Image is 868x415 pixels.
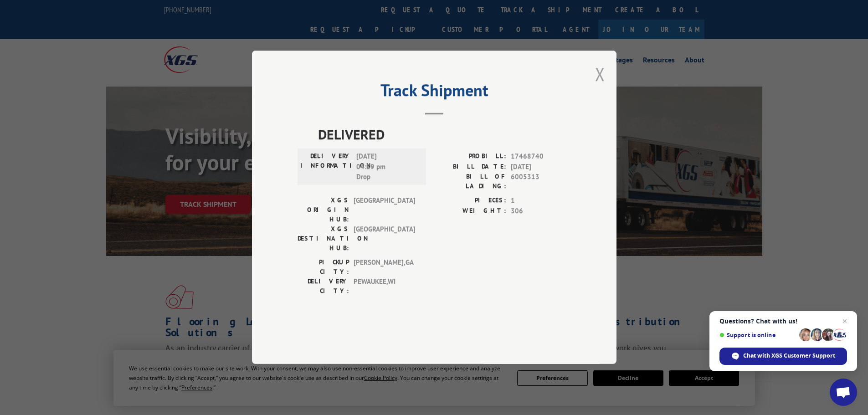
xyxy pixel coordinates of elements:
[743,352,835,360] span: Chat with XGS Customer Support
[354,258,415,277] span: [PERSON_NAME] , GA
[354,225,415,253] span: [GEOGRAPHIC_DATA]
[300,152,352,183] label: DELIVERY INFORMATION:
[595,62,605,86] button: Close modal
[298,84,571,101] h2: Track Shipment
[511,196,571,206] span: 1
[434,206,506,216] label: WEIGHT:
[318,124,571,145] span: DELIVERED
[830,379,857,406] div: Open chat
[511,172,571,191] span: 6005313
[434,172,506,191] label: BILL OF LADING:
[356,152,418,183] span: [DATE] 04:29 pm Drop
[354,196,415,225] span: [GEOGRAPHIC_DATA]
[511,162,571,172] span: [DATE]
[354,277,415,296] span: PEWAUKEE , WI
[434,162,506,172] label: BILL DATE:
[719,348,847,365] div: Chat with XGS Customer Support
[511,152,571,162] span: 17468740
[434,152,506,162] label: PROBILL:
[719,332,796,338] span: Support is online
[298,196,349,225] label: XGS ORIGIN HUB:
[839,316,850,327] span: Close chat
[434,196,506,206] label: PIECES:
[719,318,847,325] span: Questions? Chat with us!
[298,258,349,277] label: PICKUP CITY:
[298,225,349,253] label: XGS DESTINATION HUB:
[298,277,349,296] label: DELIVERY CITY:
[511,206,571,216] span: 306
